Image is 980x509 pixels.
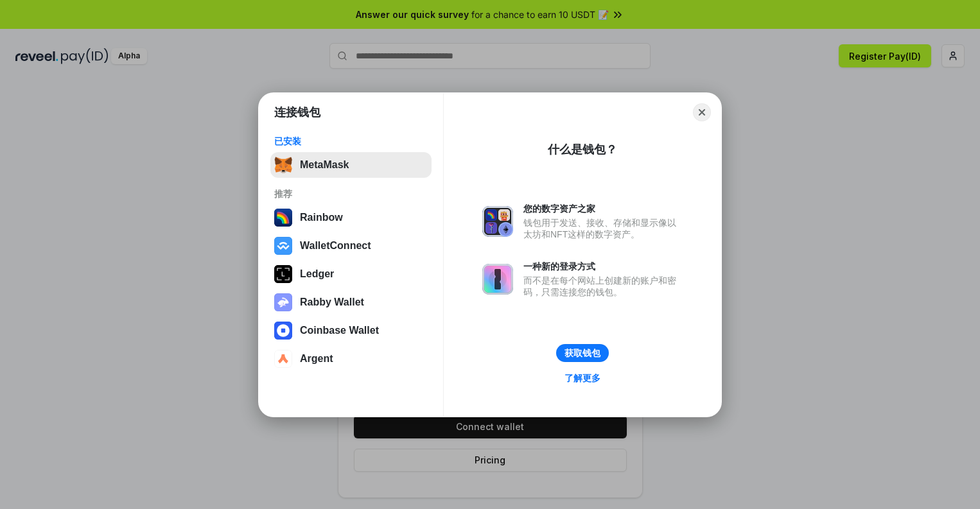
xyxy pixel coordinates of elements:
img: svg+xml,%3Csvg%20xmlns%3D%22http%3A%2F%2Fwww.w3.org%2F2000%2Fsvg%22%20width%3D%2228%22%20height%3... [274,265,292,283]
button: WalletConnect [270,233,432,259]
button: Rabby Wallet [270,289,432,315]
button: Rainbow [270,205,432,230]
div: 一种新的登录方式 [523,261,683,272]
img: svg+xml,%3Csvg%20width%3D%22120%22%20height%3D%22120%22%20viewBox%3D%220%200%20120%20120%22%20fil... [274,209,292,227]
img: svg+xml,%3Csvg%20xmlns%3D%22http%3A%2F%2Fwww.w3.org%2F2000%2Fsvg%22%20fill%3D%22none%22%20viewBox... [482,206,513,237]
div: Coinbase Wallet [300,325,379,336]
div: MetaMask [300,159,349,171]
img: svg+xml,%3Csvg%20width%3D%2228%22%20height%3D%2228%22%20viewBox%3D%220%200%2028%2028%22%20fill%3D... [274,322,292,340]
button: Coinbase Wallet [270,318,432,343]
div: 而不是在每个网站上创建新的账户和密码，只需连接您的钱包。 [523,275,683,298]
div: Ledger [300,268,334,280]
div: 钱包用于发送、接收、存储和显示像以太坊和NFT这样的数字资产。 [523,217,683,240]
button: Close [693,103,711,121]
div: 您的数字资产之家 [523,203,683,214]
div: 了解更多 [564,372,600,384]
img: svg+xml,%3Csvg%20width%3D%2228%22%20height%3D%2228%22%20viewBox%3D%220%200%2028%2028%22%20fill%3D... [274,237,292,255]
h1: 连接钱包 [274,105,320,120]
div: 已安装 [274,135,428,147]
div: 什么是钱包？ [548,142,617,157]
a: 了解更多 [557,370,608,386]
button: 获取钱包 [556,344,609,362]
img: svg+xml,%3Csvg%20width%3D%2228%22%20height%3D%2228%22%20viewBox%3D%220%200%2028%2028%22%20fill%3D... [274,350,292,368]
button: Ledger [270,261,432,287]
div: Rabby Wallet [300,297,364,308]
div: Rainbow [300,212,343,223]
img: svg+xml,%3Csvg%20xmlns%3D%22http%3A%2F%2Fwww.w3.org%2F2000%2Fsvg%22%20fill%3D%22none%22%20viewBox... [274,293,292,311]
button: MetaMask [270,152,432,178]
div: 获取钱包 [564,347,600,359]
div: 推荐 [274,188,428,200]
div: WalletConnect [300,240,371,252]
img: svg+xml,%3Csvg%20fill%3D%22none%22%20height%3D%2233%22%20viewBox%3D%220%200%2035%2033%22%20width%... [274,156,292,174]
div: Argent [300,353,333,365]
img: svg+xml,%3Csvg%20xmlns%3D%22http%3A%2F%2Fwww.w3.org%2F2000%2Fsvg%22%20fill%3D%22none%22%20viewBox... [482,264,513,295]
button: Argent [270,346,432,372]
